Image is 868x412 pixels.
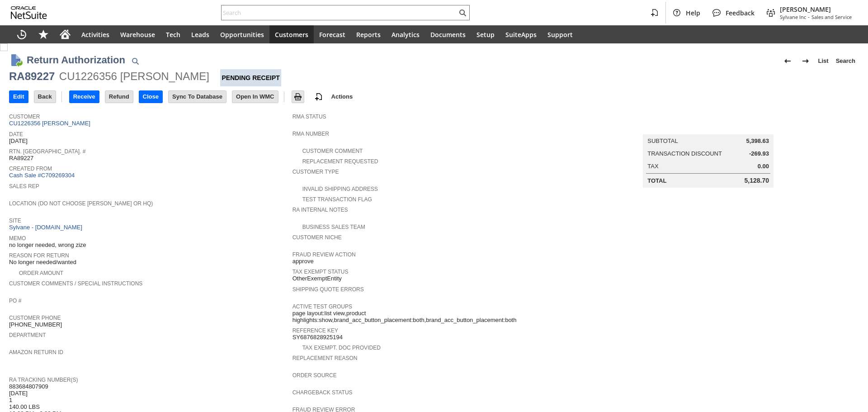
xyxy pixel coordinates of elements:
[54,25,76,43] a: Home
[9,166,52,172] a: Created From
[647,163,658,170] a: Tax
[811,14,852,20] span: Sales and Service
[292,355,358,361] a: Replacement reason
[647,137,678,144] a: Subtotal
[430,30,466,39] span: Documents
[9,224,85,231] a: Sylvane - [DOMAIN_NAME]
[749,150,769,157] span: -269.93
[314,25,351,43] a: Forecast
[9,172,75,179] a: Cash Sale #C709269304
[9,259,76,266] span: No longer needed/wanted
[726,9,755,17] span: Feedback
[9,131,23,137] a: Date
[292,258,314,265] span: approve
[292,303,352,310] a: Active Test Groups
[215,25,269,43] a: Opportunities
[780,14,806,20] span: Sylvane Inc
[476,30,495,39] span: Setup
[292,334,343,341] span: SY6876828925194
[758,163,769,170] span: 0.00
[292,114,326,120] a: RMA Status
[319,30,345,39] span: Forecast
[232,91,278,103] input: Open In WMC
[746,137,769,145] span: 5,398.63
[292,310,571,324] span: page layout:list view,product highlights:show,brand_acc_button_placement:both,brand_acc_button_pl...
[9,315,61,321] a: Customer Phone
[220,69,281,86] div: Pending Receipt
[500,25,542,43] a: SuiteApps
[643,120,774,134] caption: Summary
[275,30,308,39] span: Customers
[302,196,372,203] a: Test Transaction Flag
[292,275,342,282] span: OtherExemptEntity
[34,91,56,103] input: Back
[33,25,54,43] div: Shortcuts
[292,91,304,103] input: Print
[115,25,160,43] a: Warehouse
[302,345,381,351] a: Tax Exempt. Doc Provided
[9,242,86,249] span: no longer needed, wrong zize
[169,91,226,103] input: Sync To Database
[292,251,356,258] a: Fraud Review Action
[292,234,342,241] a: Customer Niche
[16,29,27,40] svg: Recent Records
[9,298,21,304] a: PO #
[292,207,348,213] a: RA Internal Notes
[220,30,264,39] span: Opportunities
[471,25,500,43] a: Setup
[9,349,63,355] a: Amazon Return ID
[832,54,859,68] a: Search
[647,150,722,157] a: Transaction Discount
[9,280,142,287] a: Customer Comments / Special Instructions
[292,389,353,396] a: Chargeback Status
[9,120,93,127] a: CU1226356 [PERSON_NAME]
[800,56,811,66] img: Next
[302,224,365,230] a: Business Sales Team
[27,52,125,67] h1: Return Authorization
[9,91,28,103] input: Edit
[70,91,99,103] input: Receive
[269,25,314,43] a: Customers
[9,252,69,259] a: Reason For Return
[302,148,363,154] a: Customer Comment
[105,91,133,103] input: Refund
[9,155,33,162] span: RA89227
[815,54,832,68] a: List
[547,30,573,39] span: Support
[120,30,155,39] span: Warehouse
[780,5,852,14] span: [PERSON_NAME]
[686,9,700,17] span: Help
[9,218,21,224] a: Site
[9,332,46,338] a: Department
[313,91,324,102] img: add-record.svg
[328,93,357,100] a: Actions
[386,25,425,43] a: Analytics
[222,7,457,18] input: Search
[60,29,71,40] svg: Home
[59,69,209,84] div: CU1226356 [PERSON_NAME]
[38,29,49,40] svg: Shortcuts
[356,30,381,39] span: Reports
[139,91,162,103] input: Close
[11,25,33,43] a: Recent Records
[76,25,115,43] a: Activities
[745,177,769,185] span: 5,128.70
[9,200,153,207] a: Location (Do Not Choose [PERSON_NAME] or HQ)
[505,30,537,39] span: SuiteApps
[9,137,28,145] span: [DATE]
[186,25,215,43] a: Leads
[9,148,85,155] a: Rtn. [GEOGRAPHIC_DATA]. #
[9,235,26,242] a: Memo
[351,25,386,43] a: Reports
[292,286,364,293] a: Shipping Quote Errors
[9,183,39,189] a: Sales Rep
[130,56,141,66] img: Quick Find
[9,69,55,84] div: RA89227
[292,91,303,102] img: Print
[647,177,666,184] a: Total
[302,158,378,165] a: Replacement Requested
[782,56,793,66] img: Previous
[9,377,78,383] a: RA Tracking Number(s)
[292,169,339,175] a: Customer Type
[81,30,109,39] span: Activities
